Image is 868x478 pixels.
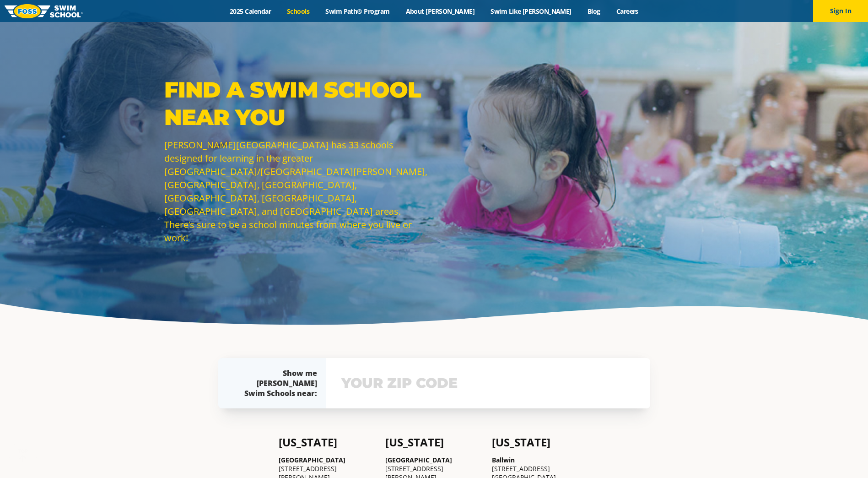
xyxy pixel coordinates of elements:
[483,7,580,16] a: Swim Like [PERSON_NAME]
[385,436,483,449] h4: [US_STATE]
[318,7,398,16] a: Swim Path® Program
[398,7,483,16] a: About [PERSON_NAME]
[608,7,646,16] a: Careers
[492,436,589,449] h4: [US_STATE]
[385,456,452,464] a: [GEOGRAPHIC_DATA]
[339,370,637,397] input: YOUR ZIP CODE
[279,7,318,16] a: Schools
[579,7,608,16] a: Blog
[279,456,345,464] a: [GEOGRAPHIC_DATA]
[492,456,515,464] a: Ballwin
[222,7,279,16] a: 2025 Calendar
[164,138,430,244] p: [PERSON_NAME][GEOGRAPHIC_DATA] has 33 schools designed for learning in the greater [GEOGRAPHIC_DA...
[279,436,376,449] h4: [US_STATE]
[5,4,83,18] img: FOSS Swim School Logo
[237,368,317,398] div: Show me [PERSON_NAME] Swim Schools near:
[18,448,28,462] div: TOP
[164,76,430,131] p: Find a Swim School Near You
